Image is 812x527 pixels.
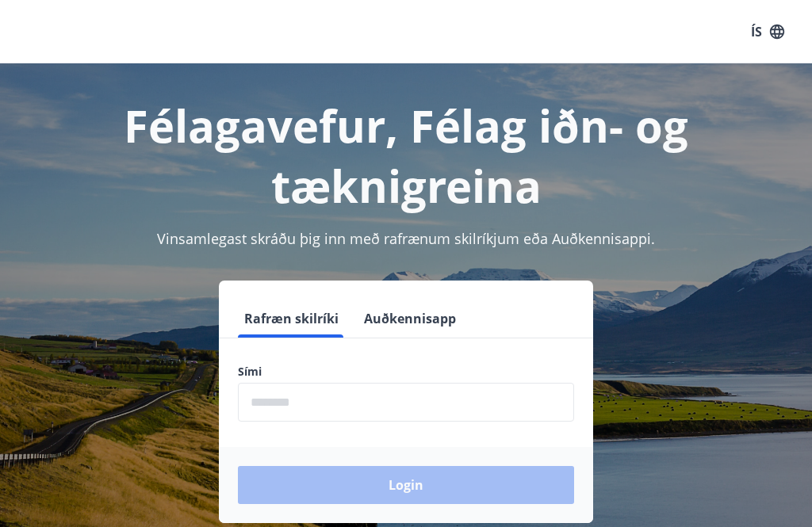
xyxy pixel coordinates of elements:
[238,364,574,380] label: Sími
[358,300,462,338] button: Auðkennisapp
[157,229,655,248] span: Vinsamlegast skráðu þig inn með rafrænum skilríkjum eða Auðkennisappi.
[742,17,793,46] button: ÍS
[19,95,793,216] h1: Félagavefur, Félag iðn- og tæknigreina
[238,300,345,338] button: Rafræn skilríki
